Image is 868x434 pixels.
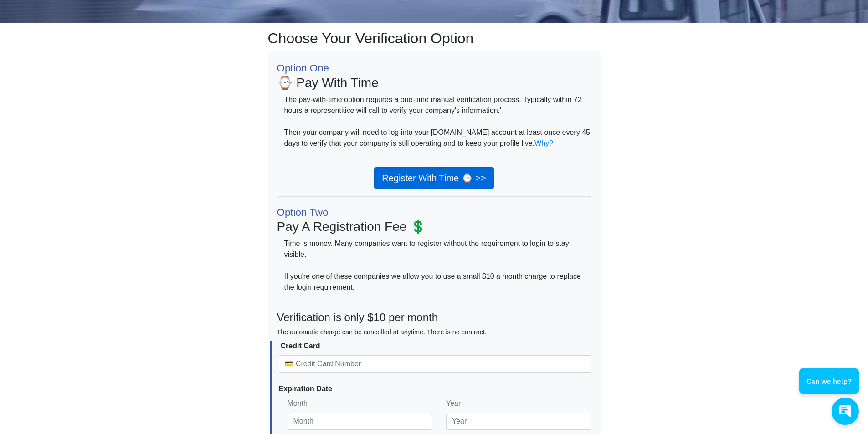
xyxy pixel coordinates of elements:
p: Time is money. Many companies want to register without the requirement to login to stay visible. ... [284,238,591,304]
h3: Pay A Registration Fee 💲 [277,204,591,235]
label: Month [288,398,308,409]
small: The automatic charge can be cancelled at anytime. There is no contract. [277,328,487,336]
a: Why? [534,139,553,147]
a: Register With Time ⌚ >> [374,167,493,189]
input: 💳 Credit Card Number [279,355,591,373]
iframe: Conversations [792,343,868,434]
h2: Choose Your Verification Option [268,30,601,47]
input: Year [446,413,591,430]
h3: ⌚ Pay With Time [277,60,591,90]
small: Option One [277,62,329,74]
small: Option Two [277,207,329,218]
label: Year [446,398,461,409]
p: The pay-with-time option requires a one-time manual verification process. Typically within 72 hou... [284,94,591,160]
label: Credit Card [281,341,320,352]
input: Month [288,413,433,430]
label: Expiration Date [279,383,332,394]
h4: Verification is only $10 per month [277,311,591,337]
